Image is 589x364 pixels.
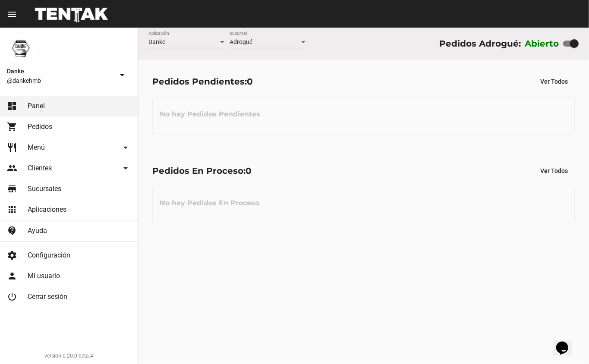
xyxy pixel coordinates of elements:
mat-icon: power_settings_new [7,292,17,302]
div: Pedidos Adrogué: [439,37,521,50]
span: 0 [246,166,252,176]
mat-icon: contact_support [7,226,17,236]
iframe: chat widget [553,329,580,355]
span: Pedidos [28,122,52,131]
button: Ver Todos [533,163,575,179]
span: Mi usuario [28,272,60,280]
span: Menú [28,143,45,152]
span: Danke [7,66,113,76]
span: Clientes [28,164,52,173]
mat-icon: arrow_drop_down [120,163,131,173]
div: Pedidos En Proceso: [152,164,252,178]
mat-icon: menu [7,9,17,19]
button: Ver Todos [533,74,575,89]
label: Abierto [525,37,559,50]
mat-icon: settings [7,250,17,260]
mat-icon: restaurant [7,142,17,153]
mat-icon: dashboard [7,101,17,111]
span: Ver Todos [540,78,568,85]
span: Adrogué [230,38,252,45]
mat-icon: apps [7,204,17,215]
h3: No hay Pedidos Pendientes [153,101,267,127]
mat-icon: store [7,184,17,194]
h3: No hay Pedidos En Proceso [153,190,266,216]
mat-icon: arrow_drop_down [117,70,127,80]
mat-icon: people [7,163,17,173]
span: Ver Todos [540,167,568,174]
span: Panel [28,102,45,110]
img: 1d4517d0-56da-456b-81f5-6111ccf01445.png [7,35,35,62]
div: version 0.20.0-beta.4 [7,351,131,360]
span: Sucursales [28,185,61,193]
mat-icon: arrow_drop_down [120,142,131,153]
span: Ayuda [28,226,47,235]
span: Configuración [28,251,70,260]
span: @dankehmb [7,76,113,85]
span: Cerrar sesión [28,292,67,301]
div: Pedidos Pendientes: [152,75,253,88]
mat-icon: shopping_cart [7,122,17,132]
span: 0 [247,76,253,87]
span: Aplicaciones [28,205,66,214]
mat-icon: person [7,271,17,281]
span: Danke [148,38,165,45]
